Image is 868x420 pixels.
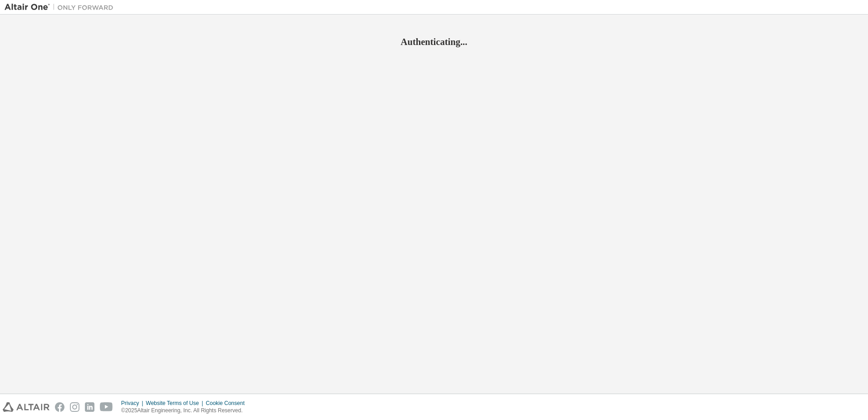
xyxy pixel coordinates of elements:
div: Cookie Consent [206,400,250,407]
p: © 2025 Altair Engineering, Inc. All Rights Reserved. [121,407,250,415]
div: Privacy [121,400,146,407]
img: facebook.svg [55,402,64,412]
img: linkedin.svg [85,402,94,412]
h2: Authenticating... [5,36,863,48]
img: instagram.svg [70,402,79,412]
img: Altair One [5,3,118,12]
img: altair_logo.svg [3,402,49,412]
div: Website Terms of Use [146,400,206,407]
img: youtube.svg [100,402,113,412]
